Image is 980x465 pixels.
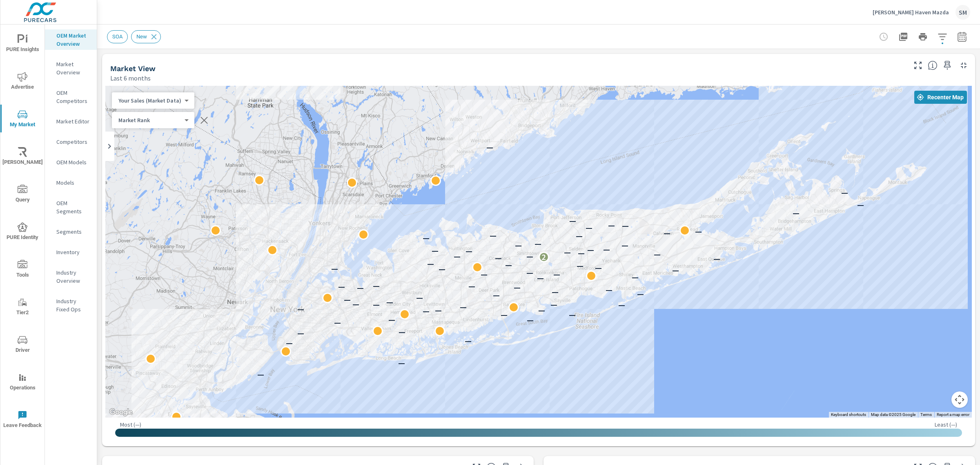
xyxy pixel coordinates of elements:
[841,188,848,197] p: —
[672,265,679,275] p: —
[486,142,493,152] p: —
[577,261,584,271] p: —
[56,248,90,256] p: Inventory
[435,305,442,315] p: —
[465,246,472,256] p: —
[793,208,800,218] p: —
[297,304,304,314] p: —
[334,317,341,327] p: —
[951,391,968,408] button: Map camera controls
[606,285,612,295] p: —
[388,315,395,324] p: —
[535,239,541,248] p: —
[131,34,152,40] span: New
[373,300,380,309] p: —
[831,412,866,418] button: Keyboard shortcuts
[541,252,546,262] p: 2
[56,228,90,236] p: Segments
[297,328,304,338] p: —
[3,110,42,130] span: My Market
[632,272,639,282] p: —
[3,373,42,393] span: Operations
[495,253,502,263] p: —
[107,407,134,418] img: Google
[56,138,90,146] p: Competitors
[501,310,508,320] p: —
[553,269,560,279] p: —
[257,369,264,379] p: —
[3,410,42,430] span: Leave Feedback
[713,254,720,264] p: —
[286,338,293,348] p: —
[56,158,90,166] p: OEM Models
[45,177,97,189] div: Models
[131,30,161,43] div: New
[45,29,97,50] div: OEM Market Overview
[398,358,405,368] p: —
[56,31,90,48] p: OEM Market Overview
[399,327,405,337] p: —
[578,248,585,258] p: —
[514,282,521,292] p: —
[331,264,338,273] p: —
[490,230,497,240] p: —
[586,223,592,232] p: —
[423,306,430,316] p: —
[918,94,964,101] span: Recenter Map
[895,29,911,45] button: "Export Report to PDF"
[603,244,610,254] p: —
[45,266,97,287] div: Industry Overview
[357,283,364,293] p: —
[56,89,90,105] p: OEM Competitors
[935,421,957,428] p: Least ( — )
[344,295,351,304] p: —
[56,268,90,285] p: Industry Overview
[56,199,90,215] p: OEM Segments
[654,249,661,259] p: —
[505,260,512,270] p: —
[3,260,42,280] span: Tools
[3,297,42,317] span: Tier2
[622,221,629,230] p: —
[338,282,345,291] p: —
[118,97,181,104] p: Your Sales (Market Data)
[439,264,445,274] p: —
[569,310,576,320] p: —
[56,179,90,187] p: Models
[569,216,576,226] p: —
[468,281,475,291] p: —
[934,29,951,45] button: Apply Filters
[3,72,42,92] span: Advertise
[56,60,90,76] p: Market Overview
[3,34,42,54] span: PURE Insights
[110,73,151,83] p: Last 6 months
[373,281,380,291] p: —
[423,233,430,243] p: —
[45,136,97,148] div: Competitors
[45,197,97,217] div: OEM Segments
[955,5,970,20] div: SM
[454,251,461,261] p: —
[45,246,97,258] div: Inventory
[915,29,931,45] button: Print Report
[550,300,557,309] p: —
[352,299,359,309] p: —
[928,60,938,70] span: Find the biggest opportunities in your market for your inventory. Understand by postal code where...
[45,295,97,315] div: Industry Fixed Ops
[481,269,488,279] p: —
[120,421,141,428] p: Most ( — )
[460,302,467,312] p: —
[873,9,949,16] p: [PERSON_NAME] Haven Mazda
[112,97,188,105] div: Your Sales (Market Data)
[664,228,670,238] p: —
[386,297,393,306] p: —
[493,290,500,300] p: —
[538,305,545,315] p: —
[564,247,571,257] p: —
[3,147,42,167] span: [PERSON_NAME]
[0,25,45,438] div: nav menu
[515,240,522,250] p: —
[911,59,924,72] button: Make Fullscreen
[56,117,90,125] p: Market Editor
[527,315,534,325] p: —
